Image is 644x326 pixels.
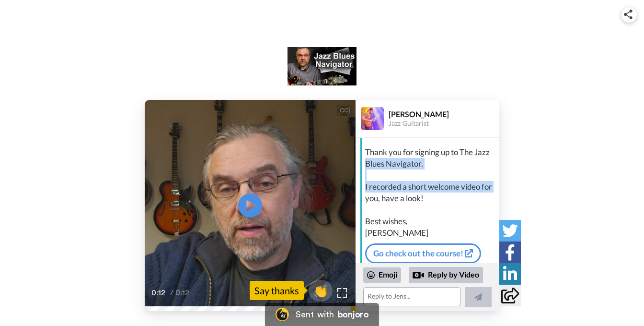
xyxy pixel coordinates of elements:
[276,308,289,321] img: Bonjoro Logo
[365,243,481,264] a: Go check out the course!
[338,310,368,319] div: bonjoro
[309,280,333,302] button: 👏
[175,287,192,299] span: 0:12
[624,10,632,19] img: ic_share.svg
[365,123,497,239] div: Hi [PERSON_NAME], Thank you for signing up to The Jazz Blues Navigator. I recorded a short welcom...
[250,281,304,300] div: Say thanks
[151,287,168,299] span: 0:12
[389,120,499,128] div: Jazz Guitarist
[389,109,499,119] div: [PERSON_NAME]
[170,287,173,299] span: /
[409,267,483,283] div: Reply by Video
[337,288,347,298] img: Full screen
[413,269,424,281] div: Reply by Video
[296,310,334,319] div: Sent with
[338,106,350,115] div: CC
[309,283,333,298] span: 👏
[361,107,384,130] img: Profile Image
[287,47,357,85] img: logo
[363,267,401,283] div: Emoji
[265,303,379,326] a: Bonjoro LogoSent withbonjoro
